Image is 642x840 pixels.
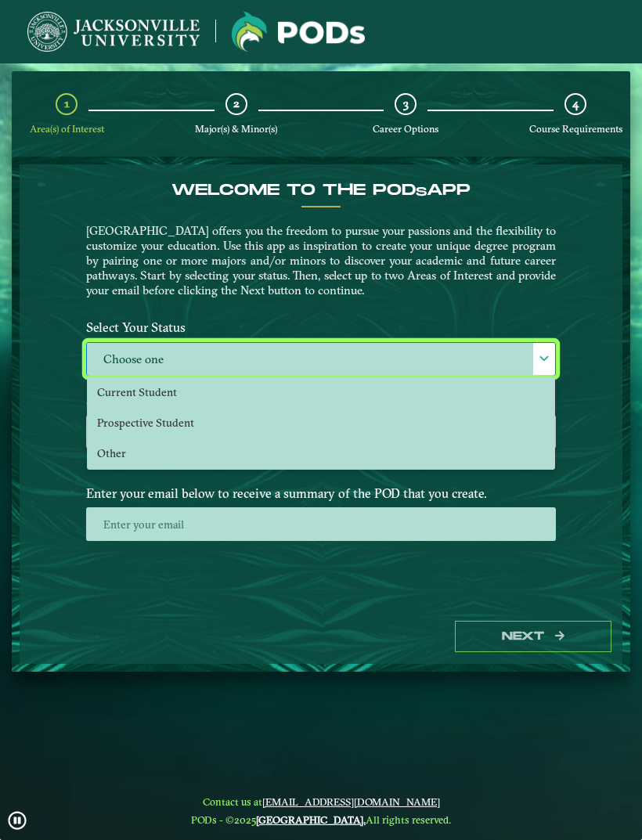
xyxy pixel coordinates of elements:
label: Select Your Area(s) of Interest [74,387,568,416]
span: Contact us at [191,795,451,808]
a: [GEOGRAPHIC_DATA]. [256,813,366,826]
span: 4 [572,96,579,111]
label: Choose one [87,343,555,377]
li: Prospective Student [88,408,554,438]
span: Course Requirements [529,123,622,135]
span: PODs - ©2025 All rights reserved. [191,813,451,826]
sup: ⋆ [86,451,92,462]
span: Area(s) of Interest [30,123,104,135]
h4: Welcome to the POD app [86,181,556,200]
p: [GEOGRAPHIC_DATA] offers you the freedom to pursue your passions and the flexibility to customize... [86,223,556,297]
label: Enter your email below to receive a summary of the POD that you create. [74,478,568,507]
sub: s [416,185,427,200]
img: Jacksonville University logo [232,12,365,52]
span: Career Options [373,123,438,135]
button: Next [455,621,611,653]
span: 3 [403,96,409,111]
li: Other [88,438,554,469]
span: 1 [64,96,70,111]
span: 2 [233,96,240,111]
input: Enter your email [86,507,556,541]
span: Other [97,446,126,460]
span: Major(s) & Minor(s) [195,123,277,135]
label: Select Your Status [74,313,568,342]
p: Maximum 2 selections are allowed [86,453,556,468]
li: Current Student [88,377,554,408]
img: Jacksonville University logo [27,12,200,52]
a: [EMAIL_ADDRESS][DOMAIN_NAME] [262,795,440,808]
span: Current Student [97,385,177,399]
span: Prospective Student [97,416,194,430]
